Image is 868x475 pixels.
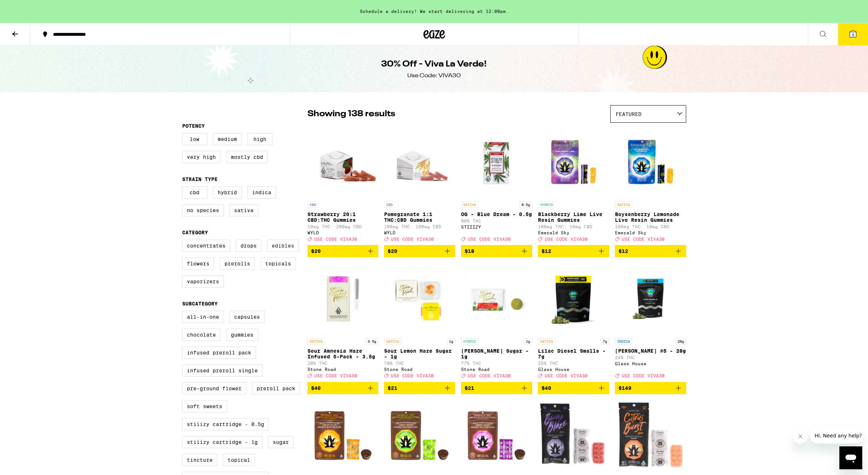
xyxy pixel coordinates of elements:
img: Emerald Sky - Citrus Burst Gummy [615,400,686,471]
p: Strawberry 20:1 CBD:THC Gummies [307,211,379,223]
a: Open page for Pomegranate 1:1 THC:CBD Gummies from WYLD [384,126,455,245]
p: SATIVA [307,338,325,344]
a: Open page for Sour Amnesia Haze Infused 5-Pack - 3.5g from Stone Road [307,263,379,382]
a: Open page for Lilac Diesel Smalls - 7g from Glass House [538,263,609,382]
img: Glass House - Donny Burger #5 - 28g [615,263,686,334]
label: Tincture [182,454,217,466]
p: Sour Amnesia Haze Infused 5-Pack - 3.5g [307,348,379,359]
img: Emerald Sky - Blackberry Lime Live Resin Gummies [538,126,609,198]
a: Open page for OG - Blue Dream - 0.5g from STIIIZY [461,126,532,245]
span: $21 [388,385,397,391]
p: 7g [601,338,609,344]
img: Stone Road - Sour Amnesia Haze Infused 5-Pack - 3.5g [307,263,379,334]
label: Concentrates [182,240,230,252]
button: Add to bag [615,245,686,257]
img: Stone Road - Sour Lemon Haze Sugar - 1g [384,263,455,334]
div: WYLD [384,230,455,235]
label: Low [182,133,207,145]
label: Sugar [268,436,294,448]
label: Chocolate [182,329,220,341]
span: USE CODE VIVA30 [622,374,665,378]
button: Add to bag [384,382,455,394]
div: Emerald Sky [538,230,609,235]
p: HYBRID [461,338,478,344]
button: Add to bag [538,245,609,257]
a: Open page for Sour Lemon Haze Sugar - 1g from Stone Road [384,263,455,382]
p: SATIVA [384,338,401,344]
p: 10mg THC: 200mg CBD [307,224,379,229]
span: USE CODE VIVA30 [622,237,665,241]
label: Sativa [229,204,258,216]
label: No Species [182,204,224,216]
label: Drops [236,240,261,252]
p: Sour Lemon Haze Sugar - 1g [384,348,455,359]
p: Showing 138 results [307,108,395,120]
span: USE CODE VIVA30 [468,374,511,378]
label: Hybrid [213,186,242,199]
label: Soft Sweets [182,400,227,412]
label: High [247,133,272,145]
p: 78% THC [384,361,455,366]
span: Featured [616,111,641,117]
span: USE CODE VIVA30 [314,374,357,378]
img: Emerald Sky - Sativa Peanut Butter Cups 10-Pack [307,400,379,471]
button: Add to bag [538,382,609,394]
span: $12 [619,248,628,254]
label: Vaporizers [182,275,224,288]
img: Glass House - Lilac Diesel Smalls - 7g [538,263,609,334]
p: 100mg THC: 10mg CBD [615,224,686,229]
legend: Subcategory [182,301,218,307]
p: 28% THC [307,361,379,366]
label: All-In-One [182,311,224,323]
label: Prerolls [220,258,255,270]
p: 100mg THC: 100mg CBD [384,224,455,229]
iframe: Close message [793,429,808,444]
img: Emerald Sky - Berry Blaze Gummy [538,400,609,471]
label: Pre-ground Flower [182,382,246,395]
img: Emerald Sky - Hybrid Peanut Butter Cups 10-Pack [384,400,455,471]
p: 100mg THC: 10mg CBD [538,224,609,229]
div: WYLD [307,230,379,235]
img: Emerald Sky - Boysenberry Lemonade Live Resin Gummies [615,126,686,198]
p: 28g [675,338,686,344]
legend: Potency [182,123,205,129]
label: Capsules [229,311,265,323]
div: Glass House [615,361,686,366]
legend: Strain Type [182,176,218,182]
img: WYLD - Strawberry 20:1 CBD:THC Gummies [307,126,379,198]
label: Very High [182,151,220,163]
img: STIIIZY - OG - Blue Dream - 0.5g [461,126,532,198]
p: 1g [524,338,532,344]
p: Blackberry Lime Live Resin Gummies [538,211,609,223]
button: 3 [838,23,868,45]
span: $40 [311,385,321,391]
p: [PERSON_NAME] Sugar - 1g [461,348,532,359]
p: Boysenberry Lemonade Live Resin Gummies [615,211,686,223]
div: Glass House [538,367,609,372]
p: INDICA [615,338,632,344]
span: USE CODE VIVA30 [391,374,434,378]
p: 24% THC [615,355,686,360]
iframe: Button to launch messaging window [839,446,862,469]
span: $149 [619,385,631,391]
div: Use Code: VIVA30 [407,72,461,80]
button: Add to bag [461,382,532,394]
a: Open page for Blackberry Lime Live Resin Gummies from Emerald Sky [538,126,609,245]
label: Mostly CBD [226,151,268,163]
div: Stone Road [384,367,455,372]
button: Add to bag [615,382,686,394]
span: USE CODE VIVA30 [468,237,511,241]
p: Lilac Diesel Smalls - 7g [538,348,609,359]
p: OG - Blue Dream - 0.5g [461,211,532,217]
span: $40 [542,385,551,391]
div: STIIIZY [461,225,532,229]
p: CBD [307,201,318,208]
span: $20 [388,248,397,254]
p: SATIVA [538,338,555,344]
label: Gummies [226,329,258,341]
span: 3 [852,33,854,37]
label: CBD [182,186,207,199]
p: SATIVA [461,201,478,208]
span: USE CODE VIVA30 [545,237,588,241]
